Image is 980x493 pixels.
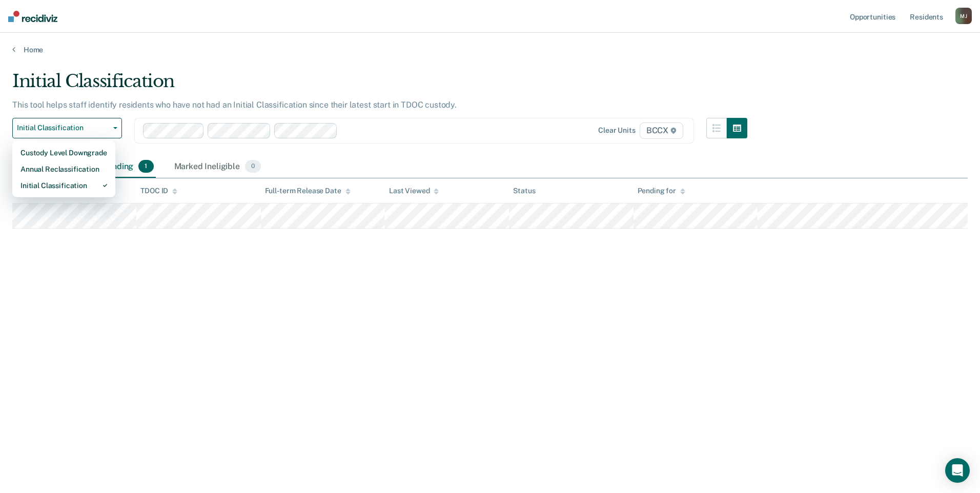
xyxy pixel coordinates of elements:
button: MJ [955,8,972,24]
span: Initial Classification [17,124,109,132]
div: Initial Classification [12,71,747,100]
div: Full-term Release Date [265,187,351,195]
div: Custody Level Downgrade [21,145,107,161]
p: This tool helps staff identify residents who have not had an Initial Classification since their l... [12,100,457,110]
div: Open Intercom Messenger [945,458,970,483]
span: BCCX [640,122,683,139]
div: Marked Ineligible0 [172,156,263,178]
div: Annual Reclassification [21,161,107,177]
span: 0 [245,160,261,173]
img: Recidiviz [8,11,57,22]
div: Pending1 [100,156,155,178]
a: Home [12,45,968,54]
div: Clear units [598,126,636,135]
div: M J [955,8,972,24]
div: Status [513,187,535,195]
button: Initial Classification [12,118,122,138]
div: Pending for [638,187,685,195]
span: 1 [138,160,153,173]
div: Last Viewed [389,187,439,195]
div: Initial Classification [21,177,107,194]
div: TDOC ID [140,187,177,195]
